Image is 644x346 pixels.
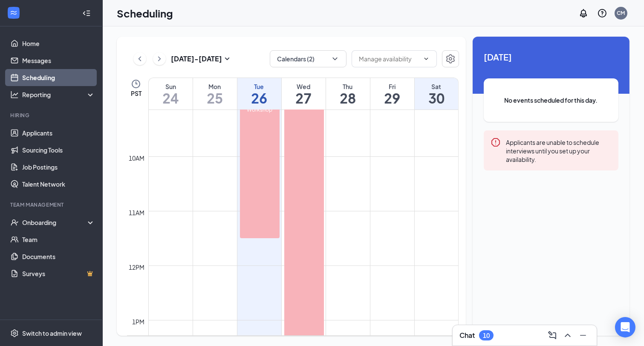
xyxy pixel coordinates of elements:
a: SurveysCrown [22,265,95,282]
a: August 24, 2025 [149,78,193,110]
button: Settings [442,50,459,67]
svg: QuestionInfo [597,8,607,18]
button: ChevronUp [561,329,575,342]
h3: Chat [459,331,475,340]
button: ChevronRight [153,52,166,65]
div: Team Management [10,201,93,208]
a: Applicants [22,124,95,141]
div: Tue [237,82,281,91]
span: [DATE] [484,50,618,63]
span: No events scheduled for this day. [501,95,601,105]
svg: Settings [445,54,456,64]
div: Wed [282,82,326,91]
div: Reporting [22,90,95,99]
a: Sourcing Tools [22,141,95,159]
div: CM [617,9,625,17]
div: 11am [127,208,147,217]
svg: Clock [131,79,141,89]
div: Hiring [10,112,93,119]
svg: Settings [10,329,19,337]
a: August 30, 2025 [415,78,459,110]
svg: Collapse [82,9,91,17]
h1: 26 [237,91,281,105]
svg: UserCheck [10,218,19,227]
a: August 27, 2025 [282,78,326,110]
h1: 28 [326,91,370,105]
svg: ChevronLeft [136,54,144,64]
div: Sat [415,82,459,91]
button: ChevronLeft [133,52,146,65]
h1: 24 [149,91,193,105]
div: 10am [127,153,147,163]
svg: ChevronDown [423,55,430,62]
button: Calendars (2)ChevronDown [270,50,347,67]
a: August 26, 2025 [237,78,281,110]
span: PST [131,89,142,98]
svg: Minimize [578,330,588,340]
a: August 25, 2025 [193,78,237,110]
div: Mon [193,82,237,91]
h1: 25 [193,91,237,105]
div: 1pm [131,317,147,326]
a: Documents [22,248,95,265]
h3: [DATE] - [DATE] [171,54,222,63]
a: August 28, 2025 [326,78,370,110]
a: Job Postings [22,159,95,176]
svg: ChevronUp [563,330,573,340]
svg: Analysis [10,90,19,99]
div: 12pm [127,262,147,272]
div: Switch to admin view [22,329,82,337]
div: Thu [326,82,370,91]
svg: WorkstreamLogo [9,9,18,17]
h1: 30 [415,91,459,105]
div: Sun [149,82,193,91]
svg: ChevronRight [155,54,164,64]
button: ComposeMessage [546,329,559,342]
a: Talent Network [22,176,95,193]
a: August 29, 2025 [370,78,414,110]
h1: Scheduling [117,6,173,20]
svg: Error [491,137,501,147]
h1: 29 [370,91,414,105]
h1: 27 [282,91,326,105]
div: Onboarding [22,218,88,227]
svg: ComposeMessage [547,330,557,340]
input: Manage availability [359,54,419,63]
a: Scheduling [22,69,95,86]
a: Messages [22,52,95,69]
div: Open Intercom Messenger [615,317,635,337]
a: Home [22,35,95,52]
div: 10 [483,332,490,339]
svg: SmallChevronDown [222,54,232,64]
svg: Notifications [578,8,589,18]
button: Minimize [576,329,590,342]
div: Fri [370,82,414,91]
a: Team [22,231,95,248]
div: Applicants are unable to schedule interviews until you set up your availability. [506,137,612,164]
svg: ChevronDown [331,55,339,63]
